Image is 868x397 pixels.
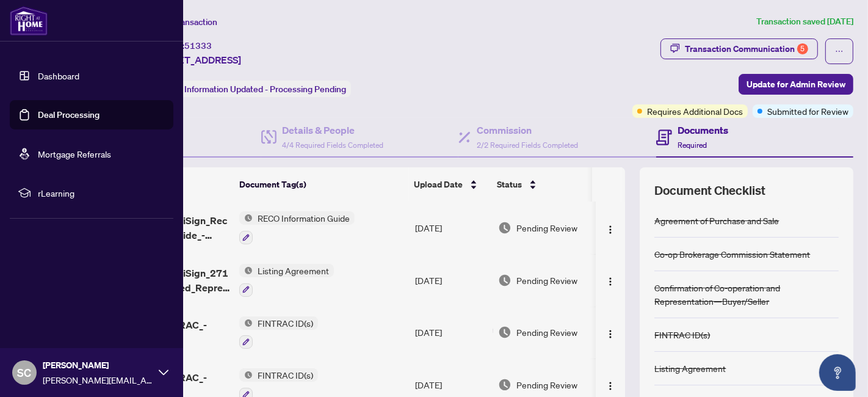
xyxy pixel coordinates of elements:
[410,307,493,359] td: [DATE]
[606,225,615,235] img: Logo
[516,274,577,287] span: Pending Review
[654,247,810,261] div: Co-op Brokerage Commission Statement
[410,254,493,307] td: [DATE]
[498,378,512,392] img: Document Status
[18,364,32,381] span: SC
[409,167,492,202] th: Upload Date
[410,202,493,254] td: [DATE]
[239,368,253,382] img: Status Icon
[239,211,355,244] button: Status IconRECO Information Guide
[685,39,808,59] div: Transaction Communication
[654,281,839,308] div: Confirmation of Co-operation and Representation—Buyer/Seller
[516,326,577,339] span: Pending Review
[678,140,707,150] span: Required
[43,373,153,387] span: [PERSON_NAME][EMAIL_ADDRESS][DOMAIN_NAME]
[601,322,620,342] button: Logo
[601,218,620,238] button: Logo
[184,84,346,95] span: Information Updated - Processing Pending
[239,211,253,225] img: Status Icon
[756,15,853,29] article: Transaction saved [DATE]
[253,264,334,277] span: Listing Agreement
[601,375,620,395] button: Logo
[10,6,48,35] img: logo
[747,75,845,94] span: Update for Admin Review
[283,140,384,150] span: 4/4 Required Fields Completed
[498,221,512,235] img: Document Status
[606,329,615,339] img: Logo
[654,328,710,341] div: FINTRAC ID(s)
[253,211,355,225] span: RECO Information Guide
[151,81,351,97] div: Status:
[38,186,165,200] span: rLearning
[239,316,253,330] img: Status Icon
[797,43,808,54] div: 5
[38,70,79,81] a: Dashboard
[477,140,578,150] span: 2/2 Required Fields Completed
[647,104,743,118] span: Requires Additional Docs
[38,148,111,159] a: Mortgage Referrals
[516,378,577,392] span: Pending Review
[678,123,729,137] h4: Documents
[239,264,334,297] button: Status IconListing Agreement
[601,271,620,290] button: Logo
[152,16,217,27] span: View Transaction
[767,104,848,118] span: Submitted for Review
[38,109,99,120] a: Deal Processing
[43,359,153,372] span: [PERSON_NAME]
[516,221,577,235] span: Pending Review
[654,182,765,199] span: Document Checklist
[660,38,818,59] button: Transaction Communication5
[414,178,463,191] span: Upload Date
[234,167,409,202] th: Document Tag(s)
[239,316,318,349] button: Status IconFINTRAC ID(s)
[492,167,596,202] th: Status
[497,178,522,191] span: Status
[819,354,856,391] button: Open asap
[239,264,253,277] img: Status Icon
[151,53,241,67] span: [STREET_ADDRESS]
[253,368,318,382] span: FINTRAC ID(s)
[654,362,726,375] div: Listing Agreement
[498,326,512,339] img: Document Status
[606,277,615,286] img: Logo
[654,214,779,227] div: Agreement of Purchase and Sale
[739,74,853,95] button: Update for Admin Review
[253,316,318,330] span: FINTRAC ID(s)
[477,123,578,137] h4: Commission
[498,274,512,287] img: Document Status
[283,123,384,137] h4: Details & People
[606,381,615,391] img: Logo
[184,40,212,51] span: 51333
[835,47,844,56] span: ellipsis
